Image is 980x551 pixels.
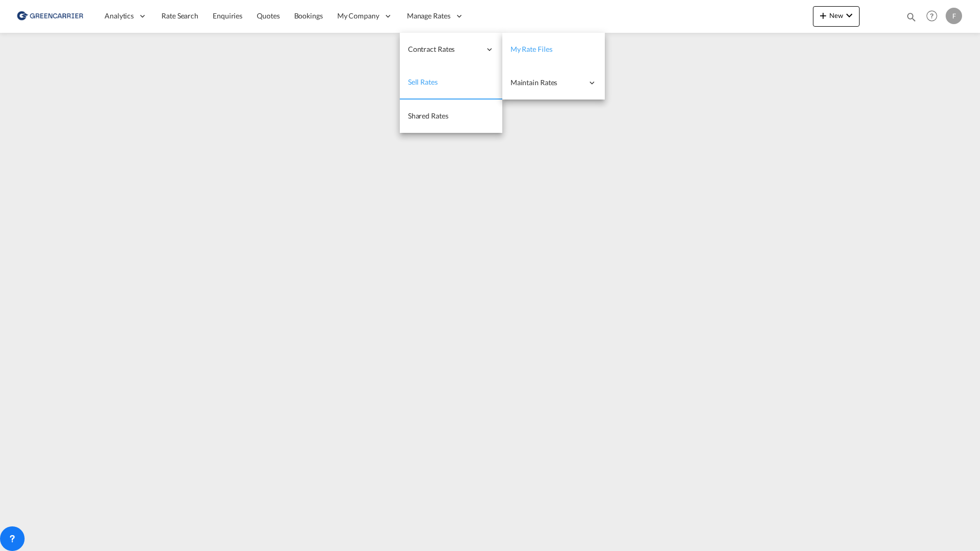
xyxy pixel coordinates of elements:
span: My Company [337,11,379,21]
md-icon: icon-magnify [906,11,917,23]
md-icon: icon-chevron-down [843,9,855,22]
span: Shared Rates [408,111,448,120]
span: Manage Rates [407,11,451,21]
span: My Rate Files [511,45,553,53]
span: Sell Rates [408,77,438,86]
div: Maintain Rates [502,66,605,100]
span: Contract Rates [408,44,481,54]
div: F [946,8,962,24]
div: Help [923,7,946,26]
span: Rate Search [161,11,198,20]
span: Analytics [105,11,134,21]
span: Bookings [294,11,323,20]
span: Quotes [257,11,279,20]
span: Maintain Rates [511,77,583,88]
md-icon: icon-plus 400-fg [817,9,829,22]
a: Shared Rates [400,100,502,133]
span: Enquiries [213,11,242,20]
button: icon-plus 400-fgNewicon-chevron-down [813,6,860,27]
span: New [817,11,855,19]
div: icon-magnify [906,11,917,27]
img: 8cf206808afe11efa76fcd1e3d746489.png [15,5,85,28]
div: Contract Rates [400,33,502,66]
a: My Rate Files [502,33,605,66]
span: Help [923,7,941,25]
a: Sell Rates [400,66,502,100]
